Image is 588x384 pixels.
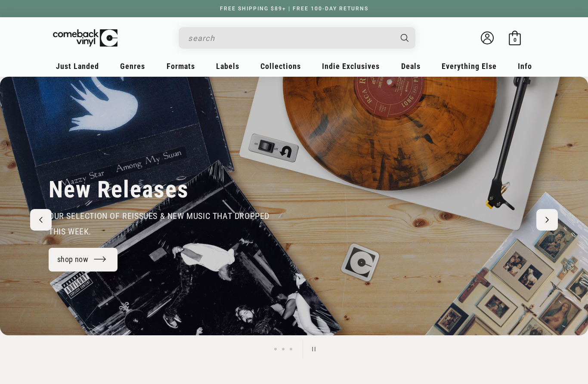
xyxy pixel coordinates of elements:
[279,345,287,353] button: Load slide 2 of 3
[401,62,421,71] span: Deals
[49,248,118,272] a: shop now
[260,62,301,71] span: Collections
[518,62,532,71] span: Info
[56,62,99,71] span: Just Landed
[287,345,295,353] button: Load slide 3 of 3
[442,62,497,71] span: Everything Else
[49,175,189,204] h2: New Releases
[322,62,380,71] span: Indie Exclusives
[49,211,269,237] span: our selection of reissues & new music that dropped this week.
[179,27,415,49] div: Search
[303,340,322,359] button: Pause slideshow
[120,62,145,71] span: Genres
[211,6,377,12] a: FREE SHIPPING $89+ | FREE 100-DAY RETURNS
[188,29,392,47] input: search
[167,62,195,71] span: Formats
[393,27,417,49] button: Search
[216,62,239,71] span: Labels
[272,345,279,353] button: Load slide 1 of 3
[514,37,517,43] span: 0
